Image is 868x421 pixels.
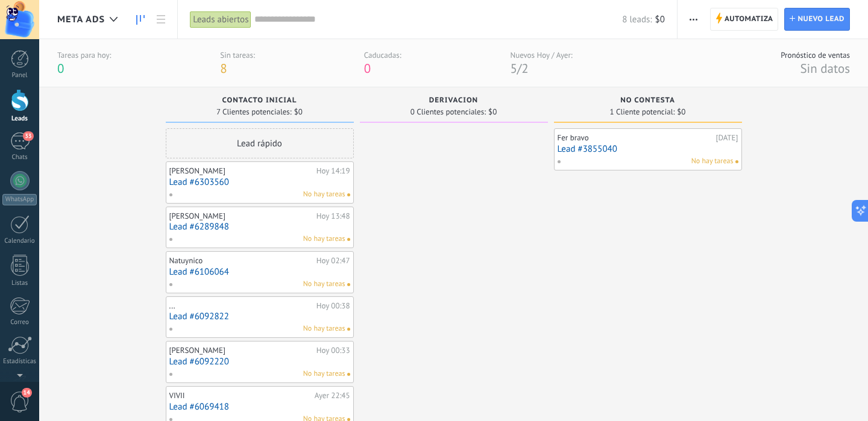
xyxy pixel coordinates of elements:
[366,96,542,107] div: Derivacion
[169,311,350,322] a: Lead #6092822
[364,50,401,60] div: Caducadas:
[169,402,350,412] a: Lead #6069418
[303,279,345,290] span: No hay tareas
[216,108,292,116] span: 7 Clientes potenciales:
[558,133,713,143] div: Fer bravo
[685,8,702,31] button: Más
[622,14,652,25] span: 8 leads:
[169,267,350,277] a: Lead #6106064
[725,8,773,30] span: Automatiza
[735,160,738,163] span: No hay nada asignado
[303,369,345,379] span: No hay tareas
[517,60,521,76] span: /
[294,108,303,116] span: $0
[303,189,345,200] span: No hay tareas
[347,193,350,196] span: No hay nada asignado
[303,234,345,245] span: No hay tareas
[316,256,350,266] div: Hoy 02:47
[315,391,350,401] div: Ayer 22:45
[781,50,850,60] div: Pronóstico de ventas
[784,8,850,31] a: Nuevo lead
[169,166,313,176] div: [PERSON_NAME]
[222,96,297,105] span: Contacto inicial
[347,283,350,286] span: No hay nada asignado
[710,8,779,31] a: Automatiza
[190,11,251,28] div: Leads abiertos
[169,256,313,266] div: Natuynico
[169,301,313,311] div: ...
[364,60,371,76] span: 0
[347,328,350,331] span: No hay nada asignado
[716,133,738,143] div: [DATE]
[316,166,350,176] div: Hoy 14:19
[220,50,255,60] div: Sin tareas:
[429,96,478,105] span: Derivacion
[488,108,497,116] span: $0
[316,301,350,311] div: Hoy 00:38
[620,96,675,105] span: No Contesta
[169,357,350,367] a: Lead #6092220
[510,50,572,60] div: Nuevos Hoy / Ayer:
[2,237,37,245] div: Calendario
[677,108,685,116] span: $0
[560,96,736,107] div: No Contesta
[303,323,345,334] span: No hay tareas
[655,14,665,25] span: $0
[797,8,844,30] span: Nuevo lead
[2,358,37,366] div: Estadísticas
[166,128,354,158] div: Lead rápido
[151,8,171,31] a: Lista
[410,108,486,116] span: 0 Clientes potenciales:
[2,154,37,161] div: Chats
[2,72,37,80] div: Panel
[316,211,350,221] div: Hoy 13:48
[57,14,105,25] span: Meta Ads
[169,346,313,355] div: [PERSON_NAME]
[220,60,227,76] span: 8
[172,96,348,107] div: Contacto inicial
[57,60,64,76] span: 0
[347,238,350,241] span: No hay nada asignado
[558,144,738,154] a: Lead #3855040
[169,211,313,221] div: [PERSON_NAME]
[57,50,111,60] div: Tareas para hoy:
[347,373,350,376] span: No hay nada asignado
[2,194,37,205] div: WhatsApp
[22,388,32,398] span: 14
[169,222,350,232] a: Lead #6289848
[347,418,350,421] span: No hay nada asignado
[2,319,37,326] div: Correo
[610,108,675,116] span: 1 Cliente potencial:
[691,156,734,167] span: No hay tareas
[169,391,312,401] div: VIVII
[2,115,37,123] div: Leads
[23,131,33,141] span: 33
[169,177,350,187] a: Lead #6303560
[2,279,37,287] div: Listas
[800,60,850,76] span: Sin datos
[316,346,350,355] div: Hoy 00:33
[521,60,528,76] span: 2
[510,60,517,76] span: 5
[130,8,151,31] a: Leads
